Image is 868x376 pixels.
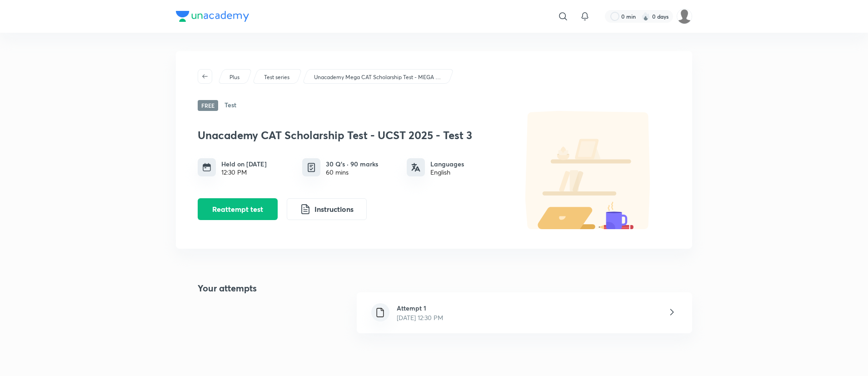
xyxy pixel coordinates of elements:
h4: Your attempts [176,281,257,344]
button: Instructions [287,198,367,220]
img: languages [411,163,420,172]
img: instruction [300,204,311,215]
h6: Attempt 1 [397,303,443,313]
img: default [507,111,670,229]
img: quiz info [306,162,317,173]
div: English [430,169,464,176]
img: Nilesh [677,9,692,24]
h6: Test [224,100,236,111]
h6: 30 Q’s · 90 marks [326,159,378,169]
h3: Unacademy CAT Scholarship Test - UCST 2025 - Test 3 [198,129,502,142]
div: 60 mins [326,169,378,176]
a: Test series [263,73,291,81]
h6: Languages [430,159,464,169]
p: [DATE] 12:30 PM [397,313,443,322]
span: Free [198,100,218,111]
img: streak [641,12,650,21]
a: Plus [228,73,241,81]
p: Test series [264,73,289,81]
img: timing [202,163,211,172]
div: 12:30 PM [221,169,267,176]
a: Unacademy Mega CAT Scholarship Test - MEGA UCST 2025 [313,73,443,81]
img: Company Logo [176,11,249,22]
p: Unacademy Mega CAT Scholarship Test - MEGA UCST 2025 [314,73,441,81]
h6: Held on [DATE] [221,159,267,169]
img: file [374,307,386,318]
p: Plus [229,73,239,81]
button: Reattempt test [198,198,278,220]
